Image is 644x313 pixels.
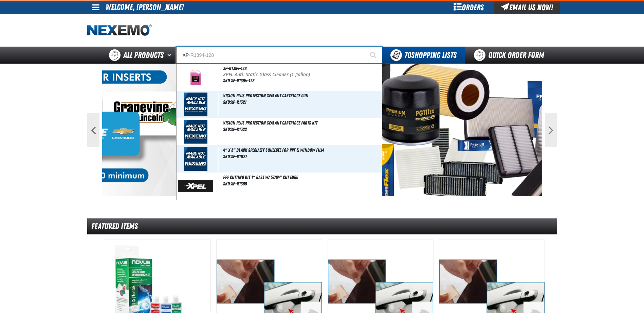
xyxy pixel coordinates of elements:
[165,47,176,64] button: Open All Products pages
[223,154,247,159] span: SKU:XP-R1027
[404,50,411,60] strong: 70
[184,93,207,116] img: missing_image.jpg
[365,47,382,64] button: Start Searching
[87,24,152,36] img: Nexemo logo
[184,65,207,89] img: 645150374a41c581972722-R1394-128.jpg
[223,72,381,78] p: XPEL Anti- Static Glass Cleaner (1 gallon)
[404,50,457,60] span: Shopping Lists
[223,66,246,71] span: XP-R1394-128
[178,180,213,192] img: 6363c01eb1823152542920-XPEL.png
[223,175,298,180] span: PPF Cutting Die 1" Base w/ 57/64" Cut Edge
[382,47,465,64] button: You have 70 Shopping Lists. Open to view details
[223,93,308,98] span: VISION PLUS Protection Sealant Cartridge Gun
[223,127,247,132] span: SKU:XP-R1322
[465,47,557,64] a: Quick Order Form
[223,147,324,153] span: 4" x 3" Black Specialty Squeegee for PPF & Window Film
[184,120,207,144] img: missing_image.jpg
[123,49,164,61] span: All Products
[223,78,254,83] span: SKU:XP-R1394-128
[223,120,317,126] span: VISION PLUS Protection Sealant Cartridge Parts Kit
[223,99,246,105] span: SKU:XP-R1321
[223,181,247,186] span: SKU:XP-R1355
[87,113,99,147] button: Previous
[87,218,557,234] div: Featured Items
[545,113,557,147] button: Next
[176,47,382,64] input: Search
[184,147,207,171] img: missing_image.jpg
